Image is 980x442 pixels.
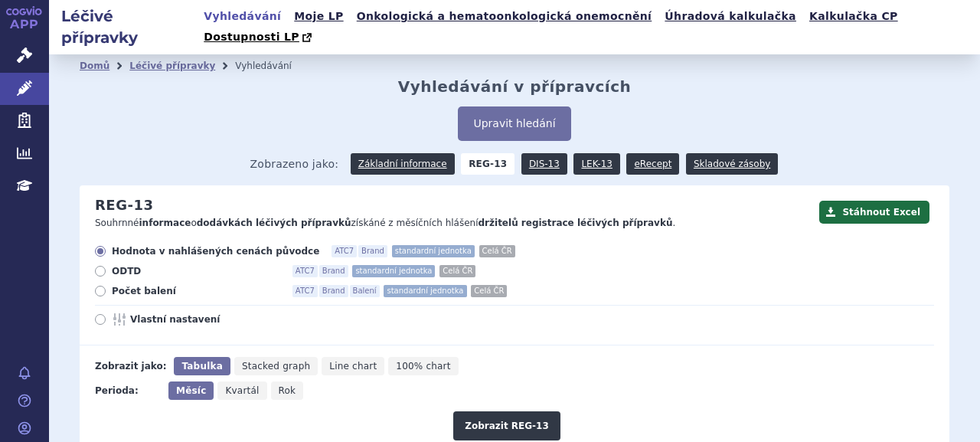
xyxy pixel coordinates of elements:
span: standardní jednotka [384,285,466,297]
span: Line chart [329,361,377,372]
a: DIS-13 [521,153,567,175]
span: Zobrazeno jako: [250,153,339,175]
span: Měsíc [176,385,206,396]
span: Brand [319,265,348,277]
strong: REG-13 [461,153,514,175]
a: Léčivé přípravky [129,61,215,71]
a: Skladové zásoby [686,153,778,175]
div: Zobrazit jako: [95,357,166,375]
a: LEK-13 [573,153,619,175]
span: Hodnota v nahlášených cenách původce [112,245,319,257]
a: Kalkulačka CP [805,6,903,27]
span: standardní jednotka [392,245,475,257]
span: Brand [358,245,387,257]
h2: REG-13 [95,197,153,214]
span: Brand [319,285,348,297]
h2: Vyhledávání v přípravcích [398,77,632,96]
span: Balení [350,285,380,297]
span: Rok [279,385,296,396]
div: Perioda: [95,381,161,400]
span: Celá ČR [471,285,507,297]
span: Kvartál [225,385,259,396]
span: Celá ČR [479,245,515,257]
li: Vyhledávání [235,54,312,77]
button: Stáhnout Excel [819,201,929,224]
span: ATC7 [332,245,357,257]
a: Moje LP [289,6,348,27]
a: Úhradová kalkulačka [660,6,801,27]
span: Stacked graph [242,361,310,372]
span: ATC7 [292,285,318,297]
span: Vlastní nastavení [130,313,299,326]
span: Celá ČR [439,265,475,277]
span: ATC7 [292,265,318,277]
a: Onkologická a hematoonkologická onemocnění [352,6,657,27]
p: Souhrnné o získáné z měsíčních hlášení . [95,217,812,230]
button: Upravit hledání [458,106,570,141]
span: 100% chart [396,361,450,372]
span: standardní jednotka [352,265,435,277]
span: Dostupnosti LP [204,31,299,43]
button: Zobrazit REG-13 [453,411,560,440]
strong: informace [139,218,191,228]
span: ODTD [112,265,280,277]
a: Dostupnosti LP [199,27,319,48]
h2: Léčivé přípravky [49,5,199,48]
a: Domů [80,61,109,71]
a: eRecept [626,153,679,175]
span: Tabulka [181,361,222,372]
span: Počet balení [112,285,280,297]
strong: držitelů registrace léčivých přípravků [479,218,673,228]
a: Vyhledávání [199,6,286,27]
strong: dodávkách léčivých přípravků [197,218,351,228]
a: Základní informace [351,153,455,175]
